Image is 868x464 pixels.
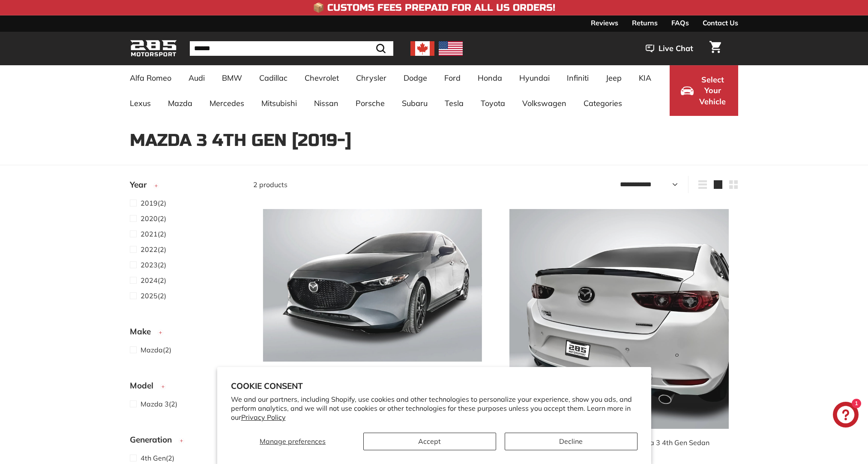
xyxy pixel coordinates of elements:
a: Reviews [591,15,618,30]
span: 2024 [141,276,158,285]
button: Generation [130,431,239,452]
a: Categories [575,91,631,116]
span: (2) [141,291,166,301]
a: Ford [436,65,469,91]
a: FAQs [671,15,689,30]
a: Returns [632,15,658,30]
inbox-online-store-chat: Shopify online store chat [830,402,861,430]
input: Search [190,41,393,56]
span: (2) [141,198,166,208]
a: Honda [469,65,511,91]
span: (2) [141,213,166,224]
span: 2025 [141,291,158,300]
a: Hyundai [511,65,558,91]
a: Nissan [305,91,347,116]
span: 2021 [141,230,158,238]
span: Make [130,325,157,338]
a: Porsche [347,91,393,116]
a: BMW [213,65,251,91]
button: Decline [505,433,638,450]
a: Tesla [436,91,472,116]
a: Lexus [121,91,159,116]
p: We and our partners, including Shopify, use cookies and other technologies to personalize your ex... [231,395,638,422]
span: Year [130,179,153,191]
span: (2) [141,399,177,409]
span: Model [130,379,160,392]
span: Select Your Vehicle [698,74,727,107]
a: Cadillac [251,65,296,91]
h4: 📦 Customs Fees Prepaid for All US Orders! [313,3,555,13]
span: (2) [141,275,166,285]
span: (2) [141,345,171,355]
span: 2022 [141,245,158,254]
a: Alfa Romeo [121,65,180,91]
h2: Cookie consent [231,381,638,391]
a: Volkswagen [514,91,575,116]
span: 2023 [141,261,158,269]
button: Make [130,323,239,344]
a: Subaru [393,91,436,116]
span: 4th Gen [141,454,166,462]
button: Year [130,176,239,197]
a: KIA [630,65,660,91]
a: Dodge [395,65,436,91]
button: Live Chat [635,38,704,59]
span: 2019 [141,199,158,207]
button: Select Your Vehicle [670,65,738,116]
span: (2) [141,260,166,270]
a: Toyota [472,91,514,116]
a: Mitsubishi [253,91,305,116]
span: Mazda 3 [141,400,169,408]
div: 2 products [253,179,496,190]
a: Chrysler [347,65,395,91]
a: Audi [180,65,213,91]
a: Mercedes [201,91,253,116]
span: Generation [130,434,178,446]
span: (2) [141,244,166,255]
button: Manage preferences [230,433,354,450]
span: Manage preferences [260,437,326,446]
a: Mazda [159,91,201,116]
button: Model [130,377,239,398]
button: Accept [363,433,496,450]
a: Jeep [597,65,630,91]
a: Infiniti [558,65,597,91]
img: Logo_285_Motorsport_areodynamics_components [130,39,177,59]
a: Cart [704,34,726,63]
a: Chevrolet [296,65,347,91]
h1: Mazda 3 4th Gen [2019-] [130,131,738,150]
span: 2020 [141,214,158,223]
span: (2) [141,229,166,239]
span: Live Chat [658,43,693,54]
span: (2) [141,453,174,463]
a: Contact Us [703,15,738,30]
a: Privacy Policy [241,413,286,422]
span: Mazda [141,346,163,354]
